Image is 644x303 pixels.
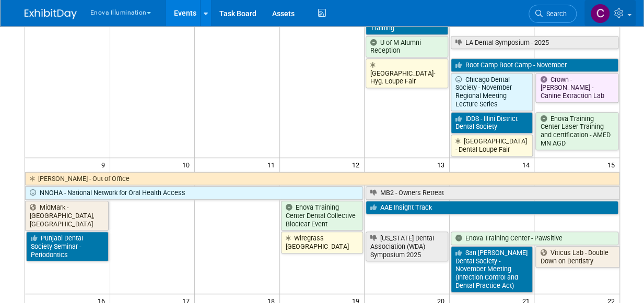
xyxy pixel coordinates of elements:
[351,158,364,171] span: 12
[366,36,448,57] a: U of M Alumni Reception
[366,58,448,88] a: [GEOGRAPHIC_DATA]-Hyg. Loupe Fair
[266,158,279,171] span: 11
[451,112,533,134] a: IDDS - Illini District Dental Society
[100,158,110,171] span: 9
[451,73,533,111] a: Chicago Dental Society - November Regional Meeting Lecture Series
[25,186,364,200] a: NNOHA - National Network for Oral Health Access
[535,112,618,150] a: Enova Training Center Laser Training and certification - AMED MN AGD
[281,201,364,231] a: Enova Training Center Dental Collective Bioclear Event
[451,135,533,156] a: [GEOGRAPHIC_DATA] - Dental Loupe Fair
[451,246,533,293] a: San [PERSON_NAME] Dental Society - November Meeting (Infection Control and Dental Practice Act)
[366,232,448,261] a: [US_STATE] Dental Association (WDA) Symposium 2025
[25,201,109,231] a: MidMark - [GEOGRAPHIC_DATA], [GEOGRAPHIC_DATA]
[25,9,77,19] img: ExhibitDay
[606,158,619,171] span: 15
[181,158,194,171] span: 10
[451,58,618,72] a: Root Camp Boot Camp - November
[451,36,618,50] a: LA Dental Symposium - 2025
[26,232,109,261] a: Punjabi Dental Society Seminar - Periodontics
[535,246,619,268] a: Viticus Lab - Double Down on Dentistry
[436,158,449,171] span: 13
[529,5,577,23] a: Search
[543,10,567,18] span: Search
[281,232,364,253] a: Wiregrass [GEOGRAPHIC_DATA]
[25,172,619,186] a: [PERSON_NAME] - Out of Office
[521,158,534,171] span: 14
[366,201,618,214] a: AAE Insight Track
[451,232,618,245] a: Enova Training Center - Pawsitive
[366,186,619,200] a: MB2 - Owners Retreat
[535,73,618,103] a: Crown - [PERSON_NAME] - Canine Extraction Lab
[590,4,610,23] img: Coley McClendon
